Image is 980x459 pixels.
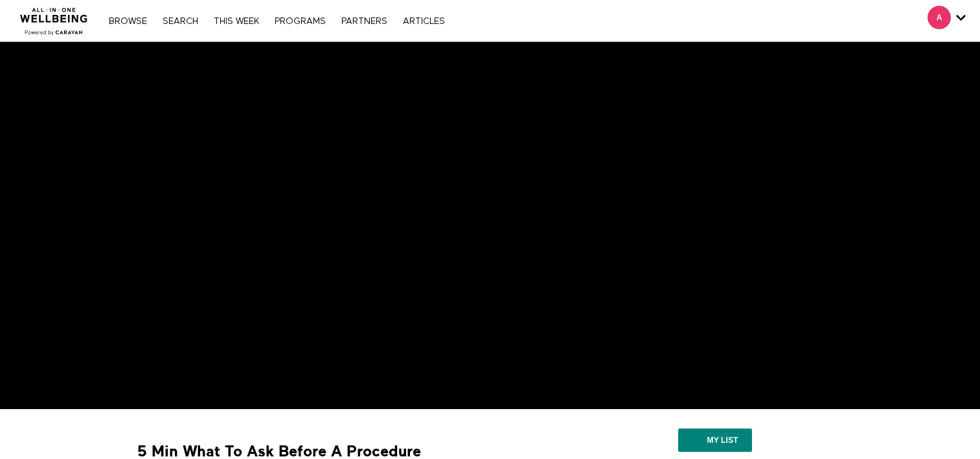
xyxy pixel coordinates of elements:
[268,17,332,26] a: PROGRAMS
[102,14,451,27] nav: Primary
[156,17,205,26] a: Search
[102,17,154,26] a: Browse
[678,429,751,452] button: My list
[396,17,451,26] a: ARTICLES
[335,17,394,26] a: PARTNERS
[207,17,266,26] a: THIS WEEK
